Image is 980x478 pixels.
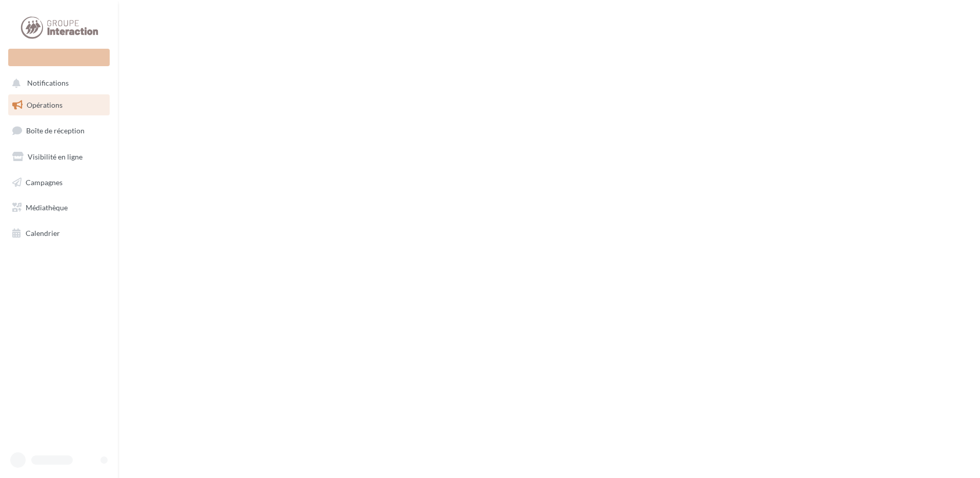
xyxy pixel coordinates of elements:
[6,94,112,116] a: Opérations
[6,197,112,218] a: Médiathèque
[6,223,112,244] a: Calendrier
[26,203,68,212] span: Médiathèque
[6,120,112,142] a: Boîte de réception
[27,101,63,109] span: Opérations
[6,146,112,168] a: Visibilité en ligne
[26,126,85,135] span: Boîte de réception
[27,79,69,88] span: Notifications
[8,49,110,66] div: Nouvelle campagne
[26,177,63,186] span: Campagnes
[28,152,83,161] span: Visibilité en ligne
[26,229,60,237] span: Calendrier
[6,172,112,193] a: Campagnes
